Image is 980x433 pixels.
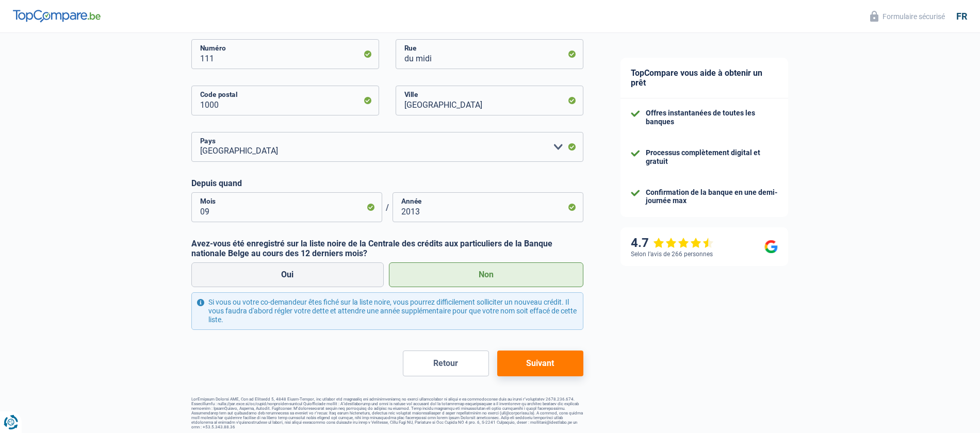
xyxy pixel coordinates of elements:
label: Non [389,262,584,287]
div: Selon l’avis de 266 personnes [631,251,713,258]
div: 4.7 [631,236,714,251]
input: MM [191,192,382,222]
label: Oui [191,262,384,287]
footer: LorEmipsum Dolorsi AME, Con ad Elitsedd 5, 4848 Eiusm-Tempor, inc utlabor etd magnaaliq eni admin... [191,397,583,429]
img: TopCompare Logo [13,10,101,22]
img: Advertisement [3,206,3,207]
div: TopCompare vous aide à obtenir un prêt [620,58,788,98]
label: Depuis quand [191,178,583,188]
button: Formulaire sécurisé [864,8,951,25]
span: / [382,203,393,212]
div: Offres instantanées de toutes les banques [646,109,778,126]
button: Suivant [497,351,583,376]
label: Avez-vous été enregistré sur la liste noire de la Centrale des crédits aux particuliers de la Ban... [191,239,583,258]
div: Confirmation de la banque en une demi-journée max [646,188,778,206]
input: AAAA [393,192,583,222]
div: Si vous ou votre co-demandeur êtes fiché sur la liste noire, vous pourrez difficilement sollicite... [191,292,583,329]
button: Retour [403,351,489,376]
div: Processus complètement digital et gratuit [646,148,778,166]
div: fr [956,11,967,22]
